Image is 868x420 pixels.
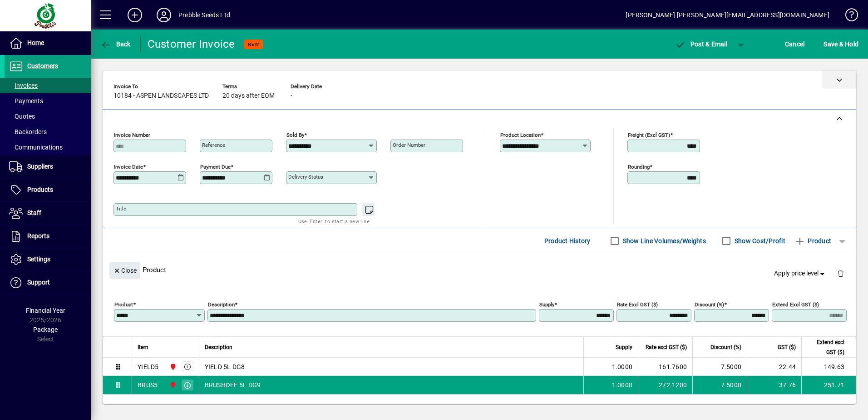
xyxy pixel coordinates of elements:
[114,132,150,138] mat-label: Invoice number
[621,236,706,245] label: Show Line Volumes/Weights
[248,41,259,47] span: NEW
[9,113,35,120] span: Quotes
[288,174,323,180] mat-label: Delivery status
[120,7,149,23] button: Add
[644,380,687,390] div: 272.1200
[167,362,178,372] span: PALMERSTON NORTH
[148,37,235,51] div: Customer Invoice
[612,362,633,371] span: 1.0000
[205,380,261,390] span: BRUSHOFF 5L DG9
[628,132,670,138] mat-label: Freight (excl GST)
[27,186,53,193] span: Products
[785,37,805,51] span: Cancel
[113,92,209,100] span: 10184 - ASPEN LANDSCAPES LTD
[778,342,796,352] span: GST ($)
[9,82,38,89] span: Invoices
[544,234,591,248] span: Product History
[646,342,687,352] span: Rate excl GST ($)
[675,40,727,48] span: ost & Email
[109,262,140,279] button: Close
[393,142,425,148] mat-label: Order number
[9,144,63,151] span: Communications
[5,248,91,271] a: Settings
[200,164,231,170] mat-label: Payment due
[541,233,594,249] button: Product History
[33,326,58,333] span: Package
[178,8,230,22] div: Prebble Seeds Ltd
[5,124,91,140] a: Backorders
[801,376,856,394] td: 251.71
[5,140,91,155] a: Communications
[807,337,844,357] span: Extend excl GST ($)
[291,92,292,100] span: -
[628,164,650,170] mat-label: Rounding
[114,301,133,308] mat-label: Product
[5,32,91,55] a: Home
[222,92,275,100] span: 20 days after EOM
[612,380,633,390] span: 1.0000
[695,301,724,308] mat-label: Discount (%)
[801,358,856,376] td: 149.63
[298,216,370,226] mat-hint: Use 'Enter' to start a new line
[644,362,687,371] div: 161.7600
[692,358,747,376] td: 7.5000
[98,36,133,52] button: Back
[830,262,852,284] button: Delete
[5,93,91,109] a: Payments
[539,301,554,308] mat-label: Supply
[27,39,44,46] span: Home
[830,269,852,277] app-page-header-button: Delete
[692,376,747,394] td: 7.5000
[500,132,541,138] mat-label: Product location
[5,78,91,93] a: Invoices
[167,380,178,390] span: PALMERSTON NORTH
[27,209,41,216] span: Staff
[138,342,148,352] span: Item
[733,236,785,245] label: Show Cost/Profit
[103,253,856,286] div: Product
[114,164,143,170] mat-label: Invoice date
[27,62,58,70] span: Customers
[9,97,43,105] span: Payments
[747,376,801,394] td: 37.76
[202,142,225,148] mat-label: Reference
[5,271,91,294] a: Support
[770,265,830,282] button: Apply price level
[5,155,91,178] a: Suppliers
[138,362,159,371] div: YIELD5
[838,2,857,31] a: Knowledge Base
[113,263,137,278] span: Close
[27,279,50,286] span: Support
[821,36,861,52] button: Save & Hold
[690,40,695,48] span: P
[208,301,235,308] mat-label: Description
[205,362,245,371] span: YIELD 5L DG8
[774,269,827,278] span: Apply price level
[670,36,732,52] button: Post & Email
[27,232,49,240] span: Reports
[616,342,632,352] span: Supply
[138,380,158,390] div: BRUS5
[790,233,836,249] button: Product
[27,255,50,263] span: Settings
[5,179,91,201] a: Products
[286,132,304,138] mat-label: Sold by
[5,225,91,248] a: Reports
[100,40,131,48] span: Back
[824,37,858,51] span: ave & Hold
[149,7,178,23] button: Profile
[617,301,658,308] mat-label: Rate excl GST ($)
[783,36,807,52] button: Cancel
[747,358,801,376] td: 22.44
[710,342,741,352] span: Discount (%)
[116,205,126,212] mat-label: Title
[5,109,91,124] a: Quotes
[5,202,91,225] a: Staff
[626,8,829,22] div: [PERSON_NAME] [PERSON_NAME][EMAIL_ADDRESS][DOMAIN_NAME]
[27,163,53,170] span: Suppliers
[91,36,141,52] app-page-header-button: Back
[107,266,143,274] app-page-header-button: Close
[772,301,819,308] mat-label: Extend excl GST ($)
[26,307,65,314] span: Financial Year
[9,128,47,135] span: Backorders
